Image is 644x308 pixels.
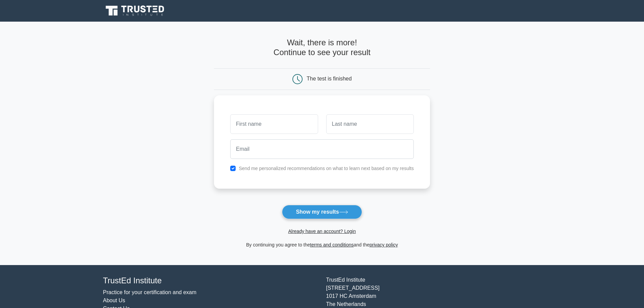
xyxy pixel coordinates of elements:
div: The test is finished [307,76,352,81]
h4: Wait, there is more! Continue to see your result [214,38,430,57]
h4: TrustEd Institute [103,276,318,286]
button: Show my results [282,205,362,219]
a: Practice for your certification and exam [103,289,197,295]
a: privacy policy [369,242,398,247]
input: First name [230,114,318,134]
a: About Us [103,298,125,303]
input: Email [230,139,414,159]
a: terms and conditions [310,242,354,247]
label: Send me personalized recommendations on what to learn next based on my results [239,166,414,171]
input: Last name [326,114,414,134]
a: Already have an account? Login [288,229,356,234]
div: By continuing you agree to the and the [210,241,434,249]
